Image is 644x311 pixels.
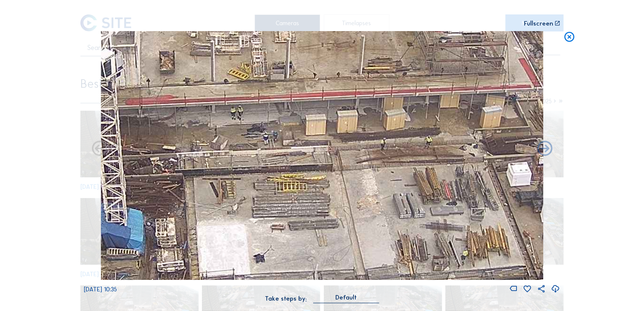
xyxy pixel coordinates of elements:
span: [DATE] 10:35 [84,285,117,293]
div: Take steps by: [265,295,307,301]
div: Default [335,294,357,301]
div: Fullscreen [524,20,553,26]
i: Forward [90,140,109,158]
div: Default [313,294,379,303]
img: Image [101,31,544,280]
i: Back [536,140,554,158]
